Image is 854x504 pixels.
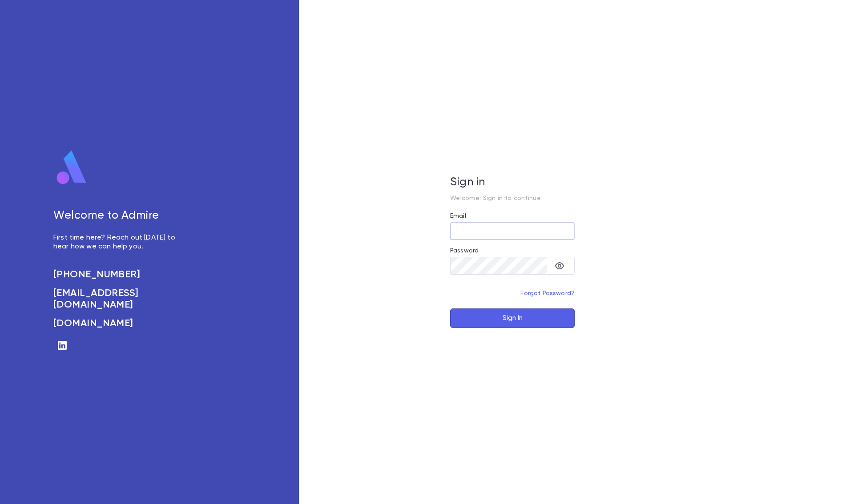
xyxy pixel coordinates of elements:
label: Email [450,212,466,220]
button: Sign In [450,308,575,328]
h5: Welcome to Admire [53,209,185,223]
a: [EMAIL_ADDRESS][DOMAIN_NAME] [53,288,185,311]
button: toggle password visibility [551,257,568,275]
img: logo [53,150,90,185]
p: Welcome! Sign in to continue. [450,195,575,202]
a: Forgot Password? [520,290,575,296]
label: Password [450,247,479,254]
h5: Sign in [450,176,575,189]
a: [DOMAIN_NAME] [53,318,185,329]
p: First time here? Reach out [DATE] to hear how we can help you. [53,233,185,251]
a: [PHONE_NUMBER] [53,269,185,280]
